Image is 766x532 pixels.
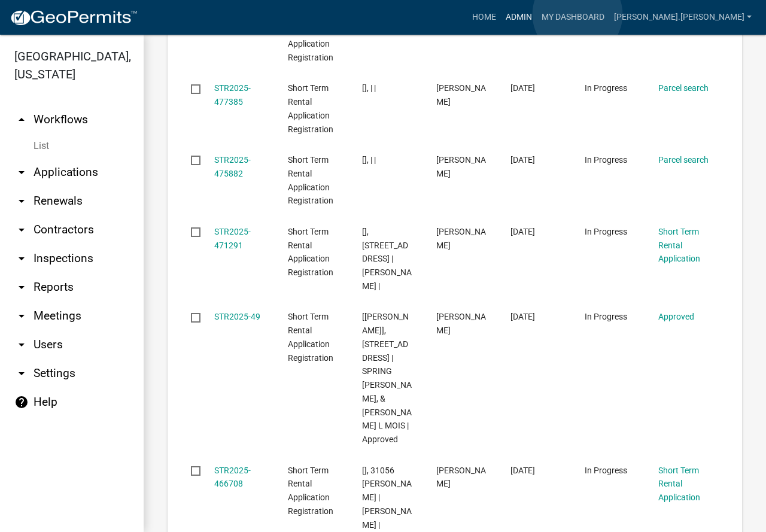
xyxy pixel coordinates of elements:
span: Curtis Fugere [436,155,486,178]
a: Parcel search [658,155,709,165]
span: Short Term Rental Application Registration [288,227,333,277]
span: 09/09/2025 [510,155,535,165]
i: arrow_drop_down [14,165,29,180]
span: [Tyler Lindsay], 37471 SW HEIGHT OF LAND DR | SPRING L Fowler, & PENNY L MOIS | Approved [362,312,412,444]
span: Short Term Rental Application Registration [288,83,333,133]
span: 09/11/2025 [510,83,535,93]
span: Short Term Rental Application Registration [288,155,333,205]
span: In Progress [585,312,627,321]
span: 08/20/2025 [510,466,535,475]
span: [], | | [362,155,376,165]
i: help [14,395,29,409]
i: arrow_drop_down [14,280,29,294]
a: STR2025-471291 [214,227,251,250]
span: [], | | [362,83,376,93]
i: arrow_drop_up [14,113,29,127]
i: arrow_drop_down [14,366,29,381]
i: arrow_drop_down [14,194,29,208]
a: STR2025-475882 [214,155,251,178]
span: 08/26/2025 [510,312,535,321]
span: [], 31056 LIBBE LN | MARK VANYO | [362,466,412,530]
a: Home [467,6,501,29]
a: [PERSON_NAME].[PERSON_NAME] [609,6,756,29]
i: arrow_drop_down [14,338,29,352]
a: Admin [501,6,537,29]
span: Zachary Hagen [436,466,486,489]
span: Jill A Steffen [436,83,486,107]
a: STR2025-49 [214,312,260,321]
span: Jessica Jenson [436,227,486,250]
i: arrow_drop_down [14,223,29,237]
a: Approved [658,312,694,321]
a: Short Term Rental Application [658,227,700,264]
span: [], 17031 N LEAF LAKE RD | LINDA JENSON | [362,227,412,291]
span: 08/29/2025 [510,227,535,236]
span: In Progress [585,83,627,93]
i: arrow_drop_down [14,251,29,266]
a: STR2025-477385 [214,83,251,107]
span: Short Term Rental Application Registration [288,312,333,362]
a: My Dashboard [537,6,609,29]
a: Short Term Rental Application [658,466,700,503]
span: In Progress [585,466,627,475]
a: Parcel search [658,83,709,93]
a: STR2025-466708 [214,466,251,489]
span: In Progress [585,227,627,236]
span: Curtis Fowler [436,312,486,335]
span: In Progress [585,155,627,165]
span: Short Term Rental Application Registration [288,466,333,516]
i: arrow_drop_down [14,309,29,323]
